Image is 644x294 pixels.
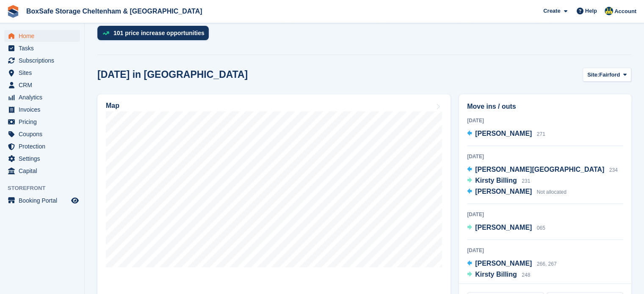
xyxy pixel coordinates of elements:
[605,7,613,15] img: Kim Virabi
[8,184,84,192] span: Storefront
[19,165,69,177] span: Capital
[19,30,69,42] span: Home
[609,167,618,173] span: 234
[4,140,80,152] a: menu
[4,91,80,103] a: menu
[475,188,532,195] span: [PERSON_NAME]
[537,225,545,231] span: 065
[4,79,80,91] a: menu
[4,55,80,66] a: menu
[475,271,517,278] span: Kirsty Billing
[467,269,530,280] a: Kirsty Billing 248
[475,260,532,267] span: [PERSON_NAME]
[467,129,545,140] a: [PERSON_NAME] 271
[19,55,69,66] span: Subscriptions
[70,195,80,206] a: Preview store
[475,224,532,231] span: [PERSON_NAME]
[522,272,530,278] span: 248
[475,130,532,137] span: [PERSON_NAME]
[467,153,623,160] div: [DATE]
[585,7,597,15] span: Help
[4,195,80,206] a: menu
[537,261,557,267] span: 266, 267
[4,104,80,115] a: menu
[106,102,119,110] h2: Map
[4,30,80,42] a: menu
[467,258,556,269] a: [PERSON_NAME] 266, 267
[467,102,623,112] h2: Move ins / outs
[4,116,80,128] a: menu
[614,7,636,16] span: Account
[23,4,205,18] a: BoxSafe Storage Cheltenham & [GEOGRAPHIC_DATA]
[467,176,530,187] a: Kirsty Billing 231
[467,165,618,176] a: [PERSON_NAME][GEOGRAPHIC_DATA] 234
[7,5,19,18] img: stora-icon-8386f47178a22dfd0bd8f6a31ec36ba5ce8667c1dd55bd0f319d3a0aa187defe.svg
[467,223,545,234] a: [PERSON_NAME] 065
[537,131,545,137] span: 271
[19,116,69,128] span: Pricing
[587,71,599,79] span: Site:
[19,42,69,54] span: Tasks
[4,128,80,140] a: menu
[19,79,69,91] span: CRM
[19,128,69,140] span: Coupons
[599,71,620,79] span: Fairford
[97,69,248,80] h2: [DATE] in [GEOGRAPHIC_DATA]
[522,178,530,184] span: 231
[583,68,631,82] button: Site: Fairford
[19,195,69,206] span: Booking Portal
[19,140,69,152] span: Protection
[467,187,567,198] a: [PERSON_NAME] Not allocated
[537,189,567,195] span: Not allocated
[4,153,80,165] a: menu
[4,165,80,177] a: menu
[475,177,517,184] span: Kirsty Billing
[467,211,623,218] div: [DATE]
[543,7,560,15] span: Create
[467,117,623,124] div: [DATE]
[113,30,205,36] div: 101 price increase opportunities
[475,166,604,173] span: [PERSON_NAME][GEOGRAPHIC_DATA]
[19,91,69,103] span: Analytics
[102,31,109,35] img: price_increase_opportunities-93ffe204e8149a01c8c9dc8f82e8f89637d9d84a8eef4429ea346261dce0b2c0.svg
[19,67,69,79] span: Sites
[19,104,69,115] span: Invoices
[4,42,80,54] a: menu
[4,67,80,79] a: menu
[467,247,623,254] div: [DATE]
[19,153,69,165] span: Settings
[97,26,213,44] a: 101 price increase opportunities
